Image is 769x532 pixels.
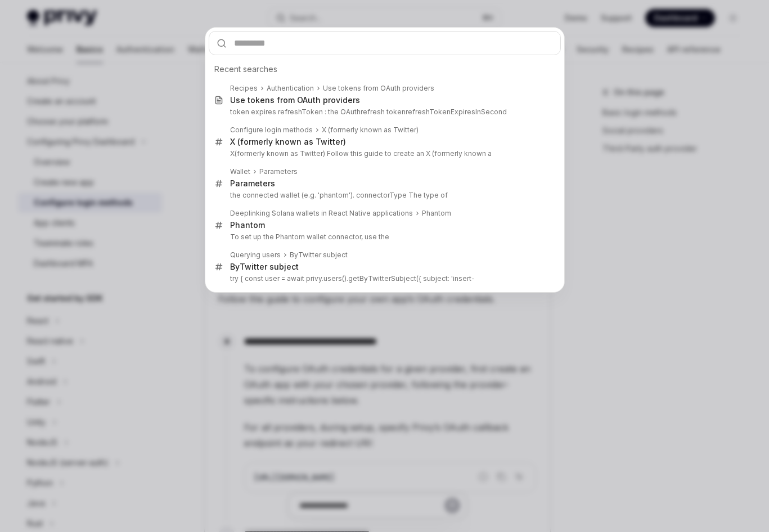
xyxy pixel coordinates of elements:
[230,209,413,218] div: Deeplinking Solana wallets in React Native applications
[230,126,313,135] div: Configure login methods
[259,167,298,176] div: Parameters
[322,126,419,135] div: X (formerly known as Twitter)
[230,167,250,176] div: Wallet
[267,84,314,93] div: Authentication
[214,64,277,75] span: Recent searches
[230,262,299,272] div: By r subject
[298,251,319,259] b: Twitte
[230,251,281,260] div: Querying users
[320,191,349,199] b: phantom
[323,84,434,93] div: Use tokens from OAuth providers
[240,262,264,271] b: Twitte
[230,178,275,189] div: Parameters
[230,220,265,230] b: Phantom
[361,108,406,116] b: refresh token
[290,251,348,260] div: By r subject
[230,84,258,93] div: Recipes
[230,149,235,158] b: X
[230,274,537,283] p: try { const user = await privy.users().getByTwitterSubject({ subject: 'insert-
[230,233,537,242] p: To set up the Phantom wallet connector, use the
[230,108,537,117] p: token expires refreshToken : the OAuth refreshTokenExpiresInSecond
[230,191,537,200] p: the connected wallet (e.g. ' '). connectorType The type of
[230,149,537,158] p: (formerly known as Twitter) Follow this guide to create an X (formerly known a
[422,209,451,217] b: Phantom
[230,95,360,105] div: Use tokens from OAuth providers
[230,137,346,147] div: X (formerly known as Twitter)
